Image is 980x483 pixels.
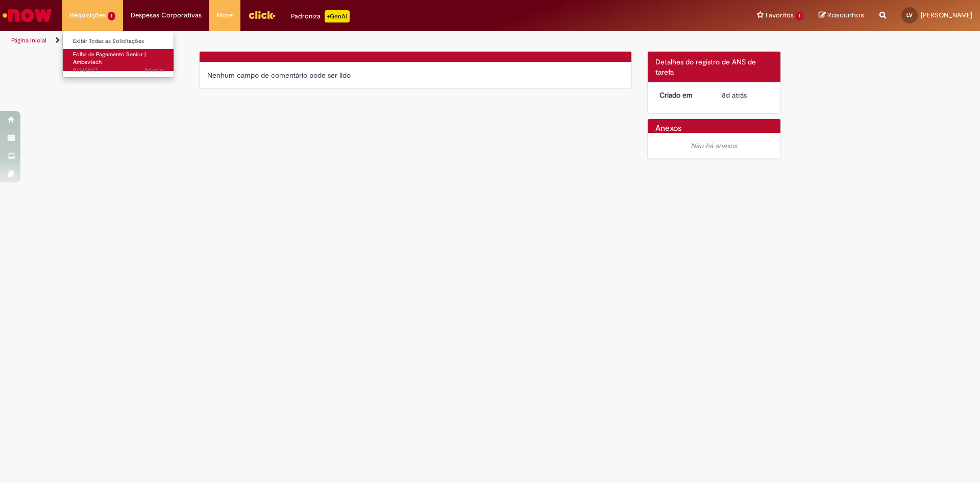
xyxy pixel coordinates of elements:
[722,90,747,100] time: 19/08/2025 19:27:10
[722,90,769,100] div: 19/08/2025 19:27:10
[63,49,175,71] a: Aberto R13429117 : Folha de Pagamento Senior | Ambevtech
[722,90,747,100] span: 8d atrás
[73,66,165,75] span: R13429117
[207,70,624,80] div: Nenhum campo de comentário pode ser lido
[63,36,175,47] a: Exibir Todas as Solicitações
[248,7,276,22] img: click_logo_yellow_360x200.png
[108,12,115,20] span: 1
[62,31,174,78] ul: Requisições
[819,11,864,20] a: Rascunhos
[291,10,350,22] div: Padroniza
[144,66,165,74] span: 8d atrás
[655,124,681,133] h2: Anexos
[652,90,715,100] dt: Criado em
[325,10,350,22] p: +GenAi
[73,51,146,66] span: Folha de Pagamento Senior | Ambevtech
[827,10,864,20] span: Rascunhos
[8,31,646,50] ul: Trilhas de página
[766,10,794,20] span: Favoritos
[1,5,54,26] img: ServiceNow
[11,36,46,44] a: Página inicial
[131,10,202,20] span: Despesas Corporativas
[691,141,737,150] em: Não há anexos
[217,10,233,20] span: More
[906,12,913,18] span: LV
[655,57,756,77] span: Detalhes do registro de ANS de tarefa
[796,12,803,20] span: 1
[144,66,165,74] time: 19/08/2025 15:02:59
[921,11,972,19] span: [PERSON_NAME]
[70,10,106,20] span: Requisições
